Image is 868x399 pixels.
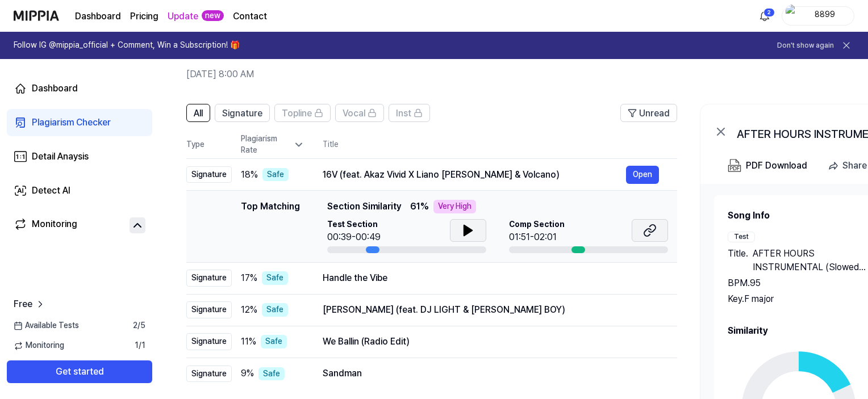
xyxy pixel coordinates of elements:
span: Comp Section [509,219,565,230]
div: Signature [186,366,232,383]
div: Plagiarism Checker [32,116,111,129]
button: Vocal [335,104,384,122]
span: Topline [282,107,312,120]
span: 17 % [241,271,257,285]
div: Safe [261,335,287,348]
button: Don't show again [777,41,834,51]
span: Free [14,297,32,311]
span: Inst [396,107,411,120]
div: Detect AI [32,184,70,198]
div: Safe [262,168,289,182]
button: Inst [389,104,430,122]
div: 16V (feat. Akaz Vivid X Liano [PERSON_NAME] & Volcano) [323,168,626,182]
span: Unread [639,107,670,120]
div: 2 [763,8,775,17]
span: 11 % [241,335,256,348]
span: Monitoring [14,340,64,351]
a: Contact [233,10,267,23]
img: profile [786,5,799,27]
h1: Follow IG @mippia_official + Comment, Win a Subscription! 🎁 [14,40,240,51]
h2: [DATE] 8:00 AM [186,68,781,81]
button: Signature [215,104,270,122]
th: Title [323,131,677,158]
div: Signature [186,270,232,287]
a: Dashboard [7,75,152,102]
button: All [186,104,210,122]
a: Detect AI [7,177,152,204]
img: PDF Download [728,159,741,173]
div: Plagiarism Rate [241,133,304,156]
div: Handle the Vibe [323,271,659,285]
div: Very High [433,200,476,213]
button: Topline [274,104,331,122]
span: 2 / 5 [133,320,145,331]
a: Plagiarism Checker [7,109,152,136]
div: Signature [186,333,232,350]
button: profile8899 [782,6,854,26]
button: Open [626,166,659,184]
div: 8899 [803,9,847,22]
span: 12 % [241,303,257,317]
div: Safe [262,271,288,285]
span: Vocal [343,107,365,120]
span: Signature [222,107,262,120]
a: Detail Anaysis [7,143,152,170]
div: 00:39-00:49 [327,230,381,244]
button: PDF Download [725,154,809,177]
div: Dashboard [32,82,78,95]
div: Test [728,232,755,242]
button: Unread [620,104,677,122]
a: Monitoring [14,217,125,233]
div: Safe [262,303,288,317]
span: 9 % [241,367,254,380]
span: Section Similarity [327,200,401,213]
a: Dashboard [75,10,121,23]
div: Signature [186,166,232,183]
div: Monitoring [32,217,77,233]
div: Sandman [323,367,659,380]
div: We Ballin (Radio Edit) [323,335,659,348]
span: Test Section [327,219,381,230]
div: [PERSON_NAME] (feat. DJ LIGHT & [PERSON_NAME] BOY) [323,303,659,317]
div: PDF Download [746,158,807,173]
div: Top Matching [241,200,300,253]
span: 18 % [241,168,258,182]
img: 알림 [758,9,771,23]
a: Update [168,10,198,23]
span: Title . [728,247,748,274]
a: Free [14,297,46,311]
a: Pricing [130,10,158,23]
span: 1 / 1 [135,340,145,351]
span: 61 % [410,200,429,213]
div: Share [842,158,867,173]
th: Type [186,131,232,159]
span: Available Tests [14,320,79,331]
span: All [194,107,203,120]
button: Get started [7,360,152,383]
button: 알림2 [756,7,774,25]
div: Signature [186,301,232,318]
div: 01:51-02:01 [509,230,565,244]
div: Detail Anaysis [32,150,89,163]
div: new [202,10,224,22]
div: Safe [258,367,285,381]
